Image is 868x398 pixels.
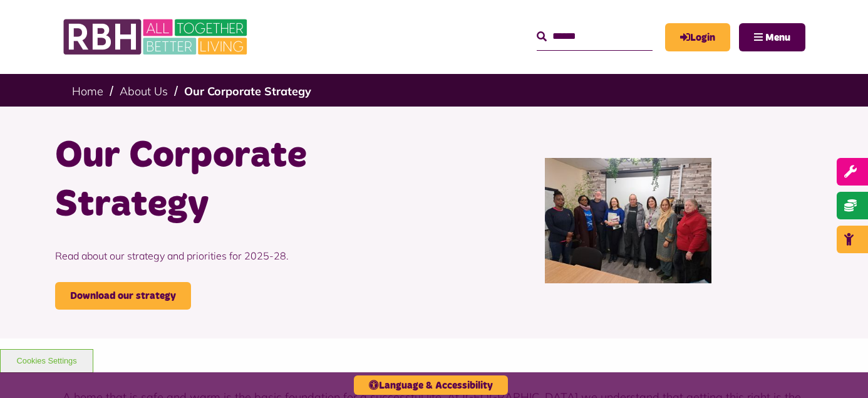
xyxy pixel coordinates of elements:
[354,375,508,395] button: Language & Accessibility
[63,13,251,61] img: RBH
[665,23,730,51] a: MyRBH
[765,33,790,43] span: Menu
[55,132,425,229] h1: Our Corporate Strategy
[545,158,712,283] img: P15 Communities
[55,282,191,310] a: Download our strategy
[55,229,425,282] p: Read about our strategy and priorities for 2025-28.
[72,84,103,98] a: Home
[812,342,868,398] iframe: Netcall Web Assistant for live chat
[120,84,168,98] a: About Us
[184,84,311,98] a: Our Corporate Strategy
[739,23,805,51] button: Navigation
